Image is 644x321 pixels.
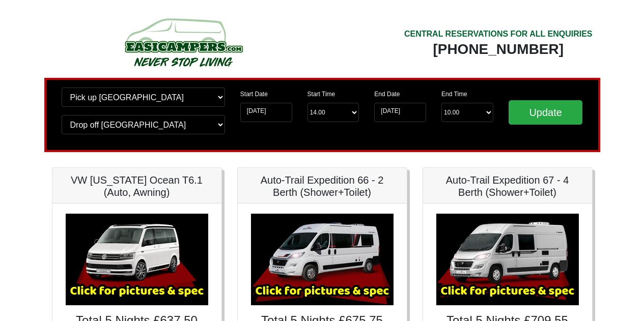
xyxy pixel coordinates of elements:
label: Start Time [307,90,335,99]
div: [PHONE_NUMBER] [404,40,593,59]
h5: Auto-Trail Expedition 67 - 4 Berth (Shower+Toilet) [433,174,582,198]
label: End Date [374,90,400,99]
h5: Auto-Trail Expedition 66 - 2 Berth (Shower+Toilet) [248,174,397,198]
div: CENTRAL RESERVATIONS FOR ALL ENQUIRIES [404,28,593,40]
img: Auto-Trail Expedition 66 - 2 Berth (Shower+Toilet) [251,214,394,305]
img: campers-checkout-logo.png [87,14,280,70]
label: End Time [441,90,467,99]
h5: VW [US_STATE] Ocean T6.1 (Auto, Awning) [63,174,211,198]
label: Start Date [240,90,268,99]
input: Return Date [374,103,426,122]
input: Update [509,100,583,125]
img: VW California Ocean T6.1 (Auto, Awning) [66,214,208,305]
input: Start Date [240,103,292,122]
img: Auto-Trail Expedition 67 - 4 Berth (Shower+Toilet) [436,214,579,305]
